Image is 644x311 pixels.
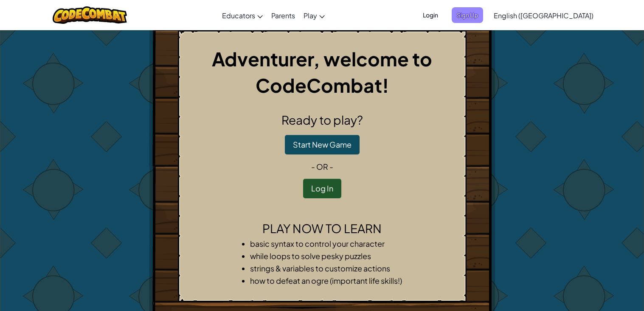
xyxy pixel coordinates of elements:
[250,262,411,274] li: strings & variables to customize actions
[489,4,598,27] a: English ([GEOGRAPHIC_DATA])
[185,46,459,98] h1: Adventurer, welcome to CodeCombat!
[299,4,329,27] a: Play
[494,11,593,20] span: English ([GEOGRAPHIC_DATA])
[303,179,341,198] button: Log In
[218,4,267,27] a: Educators
[185,111,459,129] h2: Ready to play?
[452,7,483,23] button: Sign Up
[304,11,317,20] span: Play
[250,274,411,287] li: how to defeat an ogre (important life skills!)
[328,162,333,171] span: -
[311,162,316,171] span: -
[222,11,255,20] span: Educators
[53,6,127,24] img: CodeCombat logo
[250,237,411,250] li: basic syntax to control your character
[267,4,299,27] a: Parents
[250,250,411,262] li: while loops to solve pesky puzzles
[185,220,459,237] h2: Play now to learn
[285,135,360,154] button: Start New Game
[316,162,328,171] span: or
[418,7,443,23] button: Login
